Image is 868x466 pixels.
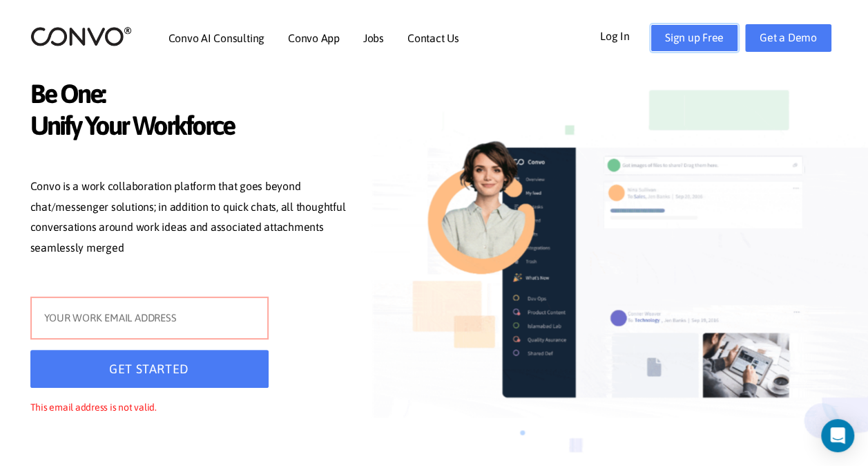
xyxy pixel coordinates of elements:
a: Convo AI Consulting [168,32,264,44]
p: This email address is not valid. [30,398,269,416]
button: GET STARTED [30,350,269,388]
a: Convo App [288,32,340,44]
a: Sign up Free [650,24,738,52]
div: Open Intercom Messenger [821,419,854,452]
a: Log In [600,24,650,46]
input: YOUR WORK EMAIL ADDRESS [30,297,269,339]
span: Be One: [30,78,355,113]
span: Unify Your Workforce [30,110,355,145]
a: Get a Demo [745,24,831,52]
a: Jobs [363,32,384,44]
p: Convo is a work collaboration platform that goes beyond chat/messenger solutions; in addition to ... [30,176,355,262]
a: Contact Us [407,32,459,44]
img: logo_2.png [30,26,132,47]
